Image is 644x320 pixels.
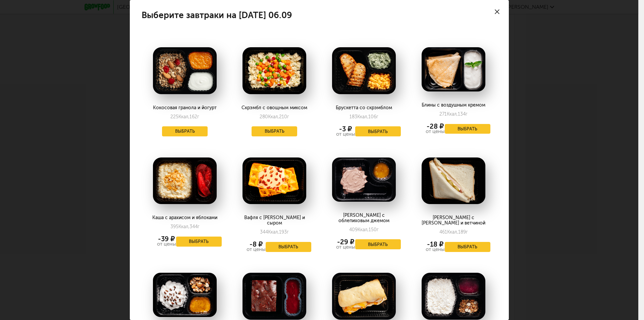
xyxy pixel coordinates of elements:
span: г [377,227,379,233]
span: г [287,114,289,120]
img: big_F601vpJp5Wf4Dgz5.png [243,273,306,320]
img: big_u6bf8xJx5052xWXO.png [243,157,306,204]
img: big_gVTFS1cdAKt07aPP.png [422,157,485,204]
img: big_geDmg2KtXz0vDTUI.png [243,47,306,94]
span: Ккал, [268,114,279,120]
div: Кокосовая гранола и йогурт [148,105,221,111]
span: г [198,224,200,230]
span: Ккал, [357,114,368,120]
img: big_4bsVjz3jGINXAdIo.png [153,273,217,317]
div: [PERSON_NAME] с [PERSON_NAME] и ветчиной [417,215,490,226]
div: от цены [336,245,355,250]
img: big_Ye8hHM9aNP4Bl4wZ.png [332,47,396,94]
div: -39 ₽ [157,236,176,242]
span: Ккал, [268,229,279,235]
button: Выбрать [266,242,311,252]
div: 225 162 [170,114,199,120]
div: Блины с воздушным кремом [417,103,490,108]
div: от цены [247,247,266,252]
div: -28 ₽ [426,124,445,129]
div: [PERSON_NAME] с облепиховым джемом [327,213,400,223]
div: -3 ₽ [336,126,355,132]
div: Брускетта со скрэмблом [327,105,400,111]
button: Выбрать [445,242,490,252]
div: 409 150 [349,227,379,233]
button: Выбрать [162,126,208,136]
div: от цены [157,242,176,247]
button: Выбрать [355,239,401,249]
span: г [287,229,289,235]
img: big_n98NwDFv73I45nHi.png [332,157,396,202]
span: Ккал, [447,111,458,117]
div: -8 ₽ [247,242,266,247]
div: от цены [426,129,445,134]
span: Ккал, [178,114,190,120]
div: Вафля с [PERSON_NAME] и сыром [237,215,311,226]
span: Ккал, [358,227,369,233]
img: big_tPXtumvgLXlJNLTD.png [153,47,217,94]
div: 183 106 [350,114,378,120]
span: г [376,114,378,120]
span: г [466,229,468,235]
span: Ккал, [447,229,458,235]
img: big_Jf1bWwzPdBOngrv0.png [422,47,485,91]
button: Выбрать [176,237,222,247]
button: Выбрать [355,126,401,136]
img: big_oNJ7c1XGuxDSvFDf.png [422,273,485,320]
h4: Выберите завтраки на [DATE] 06.09 [142,12,292,19]
div: -18 ₽ [426,242,445,247]
div: 344 193 [260,229,289,235]
img: big_RblpI6mV1mpcABXW.png [153,157,217,204]
span: г [197,114,199,120]
div: 461 189 [439,229,468,235]
div: Скрэмбл с овощным миксом [237,105,311,111]
div: Каша с арахисом и яблоками [148,215,221,220]
div: 280 210 [260,114,289,120]
span: Ккал, [178,224,190,230]
img: big_psj8Nh3MtzDMxZNy.png [332,273,396,320]
span: г [466,111,468,117]
div: 395 344 [170,224,200,230]
div: 271 134 [439,111,468,117]
div: от цены [426,247,445,252]
div: от цены [336,132,355,137]
button: Выбрать [445,124,490,134]
button: Выбрать [252,126,297,136]
div: -29 ₽ [336,239,355,245]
